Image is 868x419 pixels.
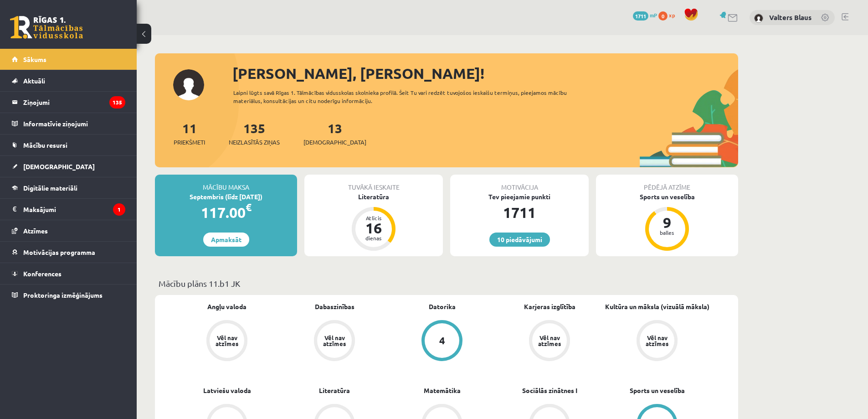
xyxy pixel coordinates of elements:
a: Literatūra [319,386,350,395]
div: 9 [653,215,681,230]
a: Konferences [12,263,125,284]
a: 13[DEMOGRAPHIC_DATA] [303,120,366,147]
a: Matemātika [424,386,461,395]
legend: Informatīvie ziņojumi [23,113,125,134]
span: xp [669,11,675,19]
span: 0 [658,11,668,21]
i: 1 [113,203,125,216]
span: Neizlasītās ziņas [229,138,280,147]
span: Atzīmes [23,227,48,235]
a: Sākums [12,49,125,70]
a: Motivācijas programma [12,242,125,263]
legend: Maksājumi [23,199,125,220]
a: Dabaszinības [315,302,354,311]
span: Konferences [23,269,62,278]
div: Sports un veselība [596,192,738,202]
div: Vēl nav atzīmes [537,335,562,347]
a: Proktoringa izmēģinājums [12,285,125,305]
div: Pēdējā atzīme [596,175,738,192]
div: Atlicis [360,215,387,221]
span: [DEMOGRAPHIC_DATA] [303,138,366,147]
span: Motivācijas programma [23,248,95,256]
a: Vēl nav atzīmes [603,320,711,363]
span: Priekšmeti [174,138,205,147]
div: Vēl nav atzīmes [214,335,240,347]
div: 16 [360,221,387,235]
div: Mācību maksa [155,175,297,192]
p: Mācību plāns 11.b1 JK [159,277,734,290]
a: Vēl nav atzīmes [281,320,388,363]
a: Informatīvie ziņojumi [12,113,125,134]
div: Motivācija [450,175,589,192]
div: Tev pieejamie punkti [450,192,589,202]
a: Atzīmes [12,220,125,241]
a: Literatūra Atlicis 16 dienas [304,192,443,252]
a: Ziņojumi135 [12,92,125,113]
a: Latviešu valoda [203,386,251,395]
a: 4 [388,320,496,363]
span: Proktoringa izmēģinājums [23,291,103,299]
div: 117.00 [155,202,297,223]
a: Mācību resursi [12,134,125,155]
legend: Ziņojumi [23,92,125,113]
a: Vēl nav atzīmes [496,320,603,363]
a: Vēl nav atzīmes [173,320,281,363]
a: Maksājumi1 [12,199,125,220]
span: mP [650,11,657,19]
i: 135 [109,96,125,109]
a: Aktuāli [12,70,125,91]
a: Kultūra un māksla (vizuālā māksla) [605,302,709,311]
div: Vēl nav atzīmes [322,335,347,347]
div: Vēl nav atzīmes [644,335,670,347]
div: balles [653,230,681,235]
span: Digitālie materiāli [23,184,77,192]
a: Angļu valoda [207,302,247,311]
a: 0 xp [658,11,679,19]
span: Mācību resursi [23,141,67,149]
a: 1711 mP [633,11,657,19]
a: Sports un veselība 9 balles [596,192,738,252]
div: dienas [360,235,387,241]
div: Septembris (līdz [DATE]) [155,192,297,202]
a: [DEMOGRAPHIC_DATA] [12,156,125,177]
div: 4 [439,336,445,346]
a: Karjeras izglītība [524,302,575,311]
a: Valters Blaus [769,13,812,22]
a: Sports un veselība [630,386,685,395]
a: Sociālās zinātnes I [522,386,577,395]
span: 1711 [633,11,648,21]
span: € [246,201,252,214]
img: Valters Blaus [754,14,763,23]
span: [DEMOGRAPHIC_DATA] [23,162,95,171]
a: Digitālie materiāli [12,177,125,198]
a: 10 piedāvājumi [489,233,550,247]
a: Datorika [429,302,456,311]
span: Sākums [23,55,46,63]
span: Aktuāli [23,77,45,85]
a: 135Neizlasītās ziņas [229,120,280,147]
div: Literatūra [304,192,443,202]
a: Rīgas 1. Tālmācības vidusskola [10,16,83,39]
a: Apmaksāt [203,233,249,247]
div: [PERSON_NAME], [PERSON_NAME]! [232,62,738,84]
div: Tuvākā ieskaite [304,175,443,192]
div: 1711 [450,202,589,223]
div: Laipni lūgts savā Rīgas 1. Tālmācības vidusskolas skolnieka profilā. Šeit Tu vari redzēt tuvojošo... [233,88,583,105]
a: 11Priekšmeti [174,120,205,147]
